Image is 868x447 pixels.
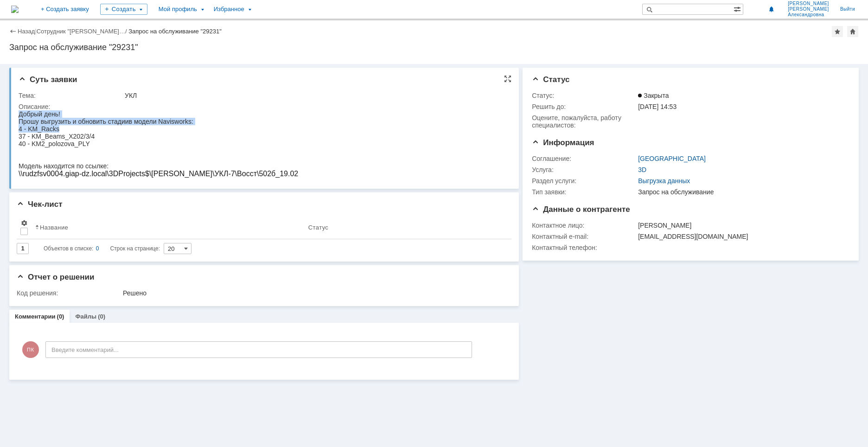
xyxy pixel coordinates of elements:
[123,289,505,297] div: Решено
[638,155,706,162] a: [GEOGRAPHIC_DATA]
[788,1,829,6] span: [PERSON_NAME]
[15,313,56,320] a: Комментарии
[128,28,222,35] div: Запрос на обслуживание "29231"
[638,188,844,196] div: Запрос на обслуживание
[532,155,636,162] div: Соглашение:
[44,245,93,252] span: Объектов в списке:
[532,138,594,147] span: Информация
[504,75,511,83] div: На всю страницу
[75,313,96,320] a: Файлы
[32,216,305,239] th: Название
[19,92,123,99] div: Тема:
[532,244,636,251] div: Контактный телефон:
[35,27,36,34] div: |
[638,92,669,99] span: Закрыта
[638,177,690,185] a: Выгрузка данных
[532,103,636,110] div: Решить до:
[18,28,35,35] a: Назад
[532,177,636,185] div: Раздел услуги:
[98,313,105,320] div: (0)
[11,6,19,13] img: logo
[17,200,63,209] span: Чек-лист
[638,222,844,229] div: [PERSON_NAME]
[125,92,505,99] div: УКЛ
[110,7,175,15] span: в модели Navisworks:
[847,26,858,37] div: Сделать домашней страницей
[638,166,646,173] a: 3D
[19,75,77,84] span: Суть заявки
[532,205,630,214] span: Данные о контрагенте
[9,43,859,52] div: Запрос на обслуживание "29231"
[40,224,68,231] div: Название
[734,4,743,13] span: Расширенный поиск
[11,6,19,13] a: Перейти на домашнюю страницу
[532,92,636,99] div: Статус:
[638,103,677,110] span: [DATE] 14:53
[308,224,328,231] div: Статус
[532,114,636,129] div: Oцените, пожалуйста, работу специалистов:
[788,6,829,12] span: [PERSON_NAME]
[532,75,569,84] span: Статус
[532,188,636,196] div: Тип заявки:
[44,243,160,254] i: Строк на странице:
[638,233,844,240] div: [EMAIL_ADDRESS][DOMAIN_NAME]
[100,4,147,15] div: Создать
[532,233,636,240] div: Контактный e-mail:
[17,273,94,281] span: Отчет о решении
[57,313,64,320] div: (0)
[96,243,99,254] div: 0
[532,166,636,173] div: Услуга:
[305,216,504,239] th: Статус
[37,28,125,35] a: Сотрудник "[PERSON_NAME]…
[37,28,129,35] div: /
[20,219,28,227] span: Настройки
[788,12,829,18] span: Александровна
[532,222,636,229] div: Контактное лицо:
[832,26,843,37] div: Добавить в избранное
[19,103,507,110] div: Описание:
[17,289,121,297] div: Код решения:
[22,341,39,358] span: ПК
